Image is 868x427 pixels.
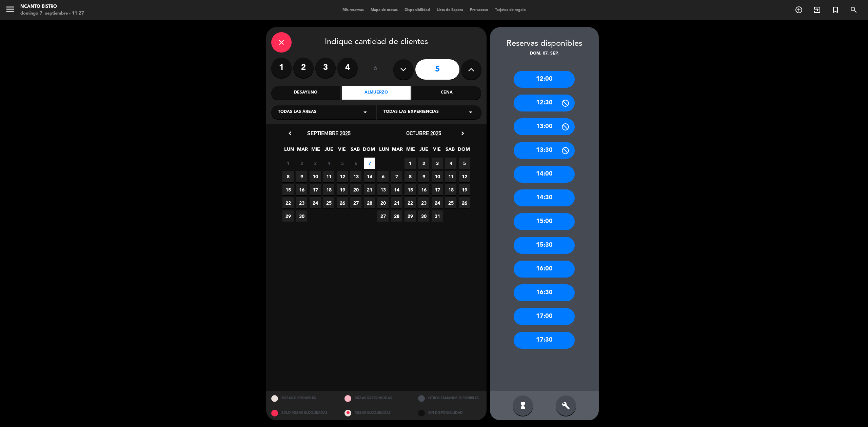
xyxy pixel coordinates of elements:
[405,171,416,182] span: 8
[310,171,321,182] span: 10
[271,58,292,78] label: 1
[458,145,469,157] span: DOM
[296,197,307,208] span: 23
[392,145,403,157] span: MAR
[391,210,402,222] span: 28
[418,158,429,169] span: 2
[293,58,314,78] label: 2
[418,197,429,208] span: 23
[795,6,803,14] i: add_circle_outline
[519,402,527,410] i: hourglass_full
[337,184,348,195] span: 19
[339,8,367,12] span: Mis reservas
[296,158,307,169] span: 2
[350,184,361,195] span: 20
[514,118,575,135] div: 13:00
[323,158,334,169] span: 4
[287,130,294,137] i: chevron_left
[377,210,389,222] span: 27
[364,184,375,195] span: 21
[459,184,470,195] span: 19
[445,197,456,208] span: 25
[391,197,402,208] span: 21
[283,145,295,157] span: LUN
[323,145,334,157] span: JUE
[459,130,466,137] i: chevron_right
[514,332,575,349] div: 17:30
[459,197,470,208] span: 26
[514,213,575,230] div: 15:00
[342,86,411,100] div: Almuerzo
[514,237,575,254] div: 15:30
[413,391,487,406] div: OTROS TAMAÑOS DIPONIBLES
[459,158,470,169] span: 5
[361,108,369,116] i: arrow_drop_down
[432,158,443,169] span: 3
[315,58,336,78] label: 3
[310,145,321,157] span: MIE
[377,171,389,182] span: 6
[282,158,294,169] span: 1
[405,158,416,169] span: 1
[514,95,575,111] div: 12:30
[813,6,821,14] i: exit_to_app
[282,171,294,182] span: 8
[350,145,361,157] span: SAB
[271,32,481,53] div: Indique cantidad de clientes
[406,130,441,137] span: octubre 2025
[433,8,467,12] span: Lista de Espera
[432,197,443,208] span: 24
[418,210,429,222] span: 30
[418,145,429,157] span: JUE
[514,166,575,183] div: 14:00
[367,8,401,12] span: Mapa de mesas
[514,308,575,325] div: 17:00
[20,10,84,17] div: domingo 7. septiembre - 11:27
[296,210,307,222] span: 30
[378,145,390,157] span: LUN
[413,406,487,420] div: SIN DISPONIBILIDAD
[364,171,375,182] span: 14
[296,184,307,195] span: 16
[266,406,340,420] div: SOLO MESAS BLOQUEADAS
[467,108,475,116] i: arrow_drop_down
[350,197,361,208] span: 27
[337,171,348,182] span: 12
[562,402,570,410] i: build
[391,184,402,195] span: 14
[337,158,348,169] span: 5
[323,184,334,195] span: 18
[350,158,361,169] span: 6
[377,197,389,208] span: 20
[339,391,413,406] div: MESAS RESTRINGIDAS
[418,171,429,182] span: 9
[337,197,348,208] span: 26
[363,145,374,157] span: DOM
[467,8,492,12] span: Pre-acceso
[323,197,334,208] span: 25
[383,109,439,116] span: Todas las experiencias
[339,406,413,420] div: MESAS BLOQUEADAS
[364,197,375,208] span: 28
[514,71,575,88] div: 12:00
[278,109,316,116] span: Todas las áreas
[432,171,443,182] span: 10
[514,142,575,159] div: 13:30
[490,37,599,50] div: Reservas disponibles
[432,210,443,222] span: 31
[336,145,348,157] span: VIE
[271,86,340,100] div: Desayuno
[405,184,416,195] span: 15
[405,197,416,208] span: 22
[391,171,402,182] span: 7
[364,158,375,169] span: 7
[310,184,321,195] span: 17
[431,145,442,157] span: VIE
[405,145,416,157] span: MIE
[337,58,358,78] label: 4
[266,391,340,406] div: MESAS DISPONIBLES
[282,197,294,208] span: 22
[432,184,443,195] span: 17
[514,189,575,206] div: 14:30
[831,6,840,14] i: turned_in_not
